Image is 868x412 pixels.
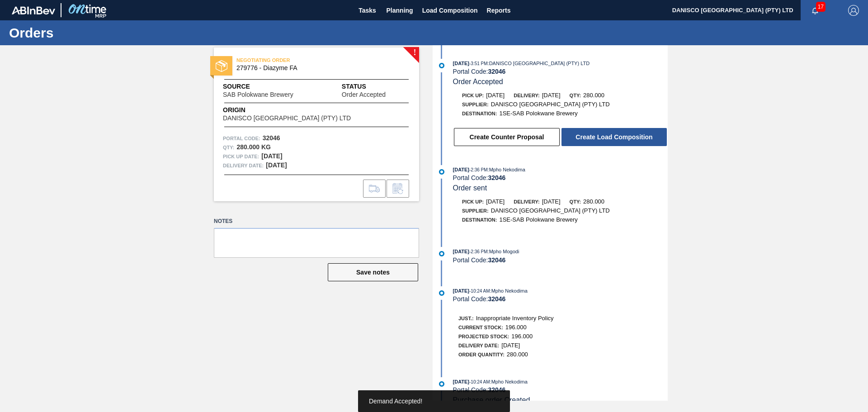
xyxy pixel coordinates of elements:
[469,289,490,294] span: - 10:24 AM
[223,134,260,143] span: Portal Code:
[462,217,497,223] span: Destination:
[263,134,280,142] strong: 32046
[387,180,409,198] div: Inform order change
[439,169,444,175] img: atual
[223,105,373,115] span: Origin
[328,263,418,281] button: Save notes
[458,334,509,339] span: Projected Stock:
[469,379,490,384] span: - 10:24 AM
[223,152,259,161] span: Pick up Date:
[223,91,293,98] span: SAB Polokwane Brewery
[487,5,511,16] span: Reports
[458,325,503,330] span: Current Stock:
[342,82,410,91] span: Status
[488,249,519,254] span: : Mpho Mogodi
[453,78,503,85] span: Order Accepted
[801,4,830,17] button: Notifications
[488,61,590,66] span: : DANISCO [GEOGRAPHIC_DATA] (PTY) LTD
[216,60,227,72] img: status
[236,65,401,71] span: 279776 - Diazyme FA
[486,198,505,205] span: [DATE]
[236,56,363,65] span: NEGOTIATING ORDER
[363,180,386,198] div: Go to Load Composition
[486,92,505,99] span: [DATE]
[514,93,539,98] span: Delivery:
[490,379,528,384] span: : Mpho Nekodima
[583,198,604,205] span: 280.000
[439,63,444,68] img: atual
[462,199,484,204] span: Pick up:
[223,161,264,170] span: Delivery Date:
[570,93,581,98] span: Qty:
[369,398,422,405] span: Demand Accepted!
[476,315,554,322] span: Inappropriate Inventory Policy
[453,184,487,192] span: Order sent
[439,251,444,256] img: atual
[505,324,527,331] span: 196.000
[570,199,581,204] span: Qty:
[561,128,667,146] button: Create Load Composition
[848,5,859,16] img: Logout
[469,167,488,172] span: - 2:36 PM
[387,5,413,16] span: Planning
[9,28,170,38] h1: Orders
[514,199,539,204] span: Delivery:
[236,143,271,151] strong: 280.000 KG
[462,102,489,107] span: Supplier:
[488,68,505,75] strong: 32046
[462,93,484,98] span: Pick up:
[453,174,668,181] div: Portal Code:
[488,167,525,172] span: : Mpho Nekodima
[422,5,478,16] span: Load Composition
[261,152,282,160] strong: [DATE]
[454,128,560,146] button: Create Counter Proposal
[439,290,444,296] img: atual
[453,256,668,264] div: Portal Code:
[488,174,505,181] strong: 32046
[266,161,287,169] strong: [DATE]
[542,92,561,99] span: [DATE]
[453,379,469,384] span: [DATE]
[12,6,55,14] img: TNhmsLtSVTkK8tSr43FrP2fwEKptu5GPRR3wAAAABJRU5ErkJggg==
[816,2,826,12] span: 17
[458,343,499,348] span: Delivery Date:
[488,386,505,393] strong: 32046
[453,68,668,75] div: Portal Code:
[453,61,469,66] span: [DATE]
[469,61,488,66] span: - 3:51 PM
[453,295,668,303] div: Portal Code:
[223,115,351,122] span: DANISCO [GEOGRAPHIC_DATA] (PTY) LTD
[491,101,610,108] span: DANISCO [GEOGRAPHIC_DATA] (PTY) LTD
[501,342,520,349] span: [DATE]
[488,256,505,264] strong: 32046
[542,198,561,205] span: [DATE]
[469,249,488,254] span: - 2:36 PM
[458,352,505,357] span: Order Quantity:
[488,295,505,303] strong: 32046
[458,316,474,321] span: Just.:
[462,208,489,213] span: Supplier:
[462,111,497,116] span: Destination:
[583,92,604,99] span: 280.000
[358,5,377,16] span: Tasks
[491,207,610,214] span: DANISCO [GEOGRAPHIC_DATA] (PTY) LTD
[439,381,444,387] img: atual
[453,167,469,172] span: [DATE]
[223,82,321,91] span: Source
[453,386,668,393] div: Portal Code:
[214,215,419,228] label: Notes
[223,143,234,152] span: Qty :
[490,288,528,294] span: : Mpho Nekodima
[453,249,469,254] span: [DATE]
[499,110,577,117] span: 1SE-SAB Polokwane Brewery
[499,216,577,223] span: 1SE-SAB Polokwane Brewery
[507,351,528,358] span: 280.000
[342,91,386,98] span: Order Accepted
[453,288,469,294] span: [DATE]
[511,333,533,340] span: 196.000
